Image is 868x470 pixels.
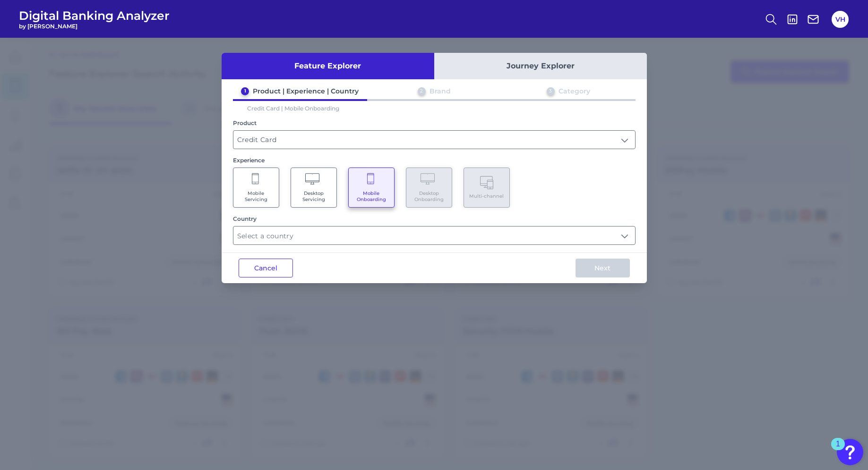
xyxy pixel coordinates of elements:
button: Feature Explorer [222,53,434,79]
button: Desktop Onboarding [406,168,452,208]
button: VH [832,11,849,28]
span: by [PERSON_NAME] [19,23,170,30]
button: Desktop Servicing [291,168,337,208]
div: Product [233,119,636,126]
div: Product | Experience | Country [253,87,359,95]
div: 3 [547,87,555,95]
span: Desktop Servicing [296,190,332,202]
button: Multi-channel [464,168,510,208]
button: Cancel [239,259,293,277]
span: Mobile Onboarding [353,190,389,202]
span: Multi-channel [469,193,504,199]
div: Brand [430,87,451,95]
div: 2 [418,87,426,95]
input: Select a country [233,227,635,244]
span: Desktop Onboarding [411,190,447,202]
span: Digital Banking Analyzer [19,8,170,23]
div: Experience [233,157,636,164]
span: Mobile Servicing [238,190,274,202]
button: Mobile Onboarding [348,168,395,208]
button: Open Resource Center, 1 new notification [837,439,863,465]
div: Country [233,215,636,222]
button: Next [576,259,630,277]
button: Journey Explorer [434,53,647,79]
button: Mobile Servicing [233,168,279,208]
div: Category [559,87,590,95]
div: 1 [241,87,249,95]
p: Credit Card | Mobile Onboarding [233,105,354,112]
div: 1 [836,444,840,456]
